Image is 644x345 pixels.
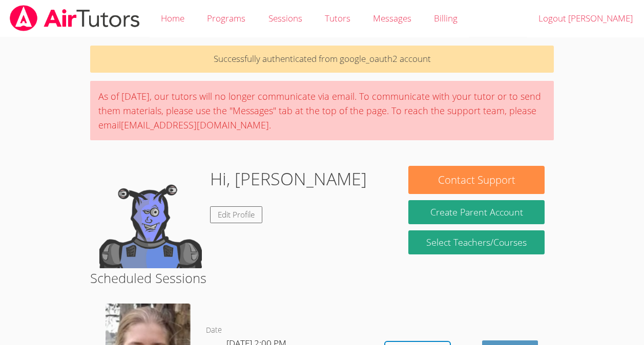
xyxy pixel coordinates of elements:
[206,324,222,337] dt: Date
[99,166,202,268] img: default.png
[210,206,262,223] a: Edit Profile
[90,81,554,140] div: As of [DATE], our tutors will no longer communicate via email. To communicate with your tutor or ...
[90,268,554,288] h2: Scheduled Sessions
[408,230,544,254] a: Select Teachers/Courses
[9,5,141,31] img: airtutors_banner-c4298cdbf04f3fff15de1276eac7730deb9818008684d7c2e4769d2f7ddbe033.png
[408,200,544,224] button: Create Parent Account
[210,166,367,192] h1: Hi, [PERSON_NAME]
[90,46,554,73] p: Successfully authenticated from google_oauth2 account
[373,12,411,24] span: Messages
[408,166,544,194] button: Contact Support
